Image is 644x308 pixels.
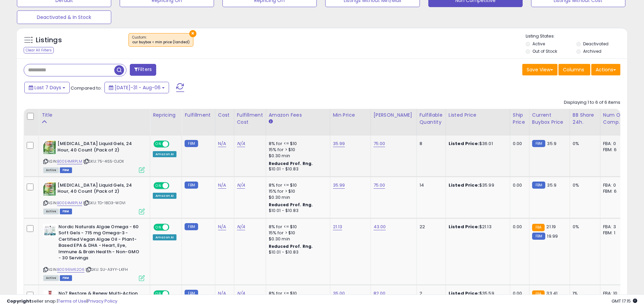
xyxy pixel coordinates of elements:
div: Amazon Fees [269,112,327,119]
a: 75.00 [374,140,385,147]
a: N/A [218,140,226,147]
small: FBM [532,182,545,189]
a: 43.00 [374,223,386,230]
div: $0.30 min [269,194,325,200]
div: Fulfillment [185,112,212,119]
span: All listings currently available for purchase on Amazon [43,275,59,281]
span: | SKU: TD-18D3-WDVI [83,200,125,206]
div: $21.13 [449,224,505,230]
div: $10.01 - $10.83 [269,166,325,172]
div: FBA: 0 [603,182,625,188]
span: 35.9 [547,182,556,188]
small: FBM [185,182,198,189]
div: FBA: 3 [603,224,625,230]
div: FBM: 6 [603,188,625,194]
button: Actions [591,64,620,75]
div: 22 [420,224,440,230]
button: Last 7 Days [24,82,70,93]
b: Listed Price: [449,223,479,230]
div: BB Share 24h. [573,112,597,126]
a: N/A [218,182,226,189]
b: Listed Price: [449,140,479,147]
div: ASIN: [43,224,145,280]
p: Listing States: [526,33,627,40]
div: $10.01 - $10.83 [269,250,325,255]
div: 15% for > $10 [269,147,325,153]
a: 75.00 [374,182,385,189]
span: ON [154,141,163,147]
div: Num of Comp. [603,112,628,126]
div: $0.30 min [269,153,325,159]
div: Listed Price [449,112,507,119]
img: 51gnBO0kixL._SL40_.jpg [43,141,56,154]
div: 14 [420,182,440,188]
div: seller snap | | [7,298,117,305]
span: Last 7 Days [34,84,61,91]
div: ASIN: [43,141,145,172]
button: × [189,30,196,37]
div: Min Price [333,112,368,119]
div: Repricing [153,112,179,119]
div: FBM: 6 [603,147,625,153]
div: 8% for <= $10 [269,224,325,230]
span: 21.19 [546,223,556,230]
div: Fulfillable Quantity [420,112,443,126]
button: [DATE]-31 - Aug-06 [104,82,169,93]
span: OFF [168,183,179,188]
a: N/A [218,223,226,230]
span: ON [154,183,163,188]
a: N/A [237,140,245,147]
a: 35.99 [333,182,345,189]
div: $36.01 [449,141,505,147]
b: Nordic Naturals Algae Omega - 60 Soft Gels - 715 mg Omega-3 - Certified Vegan Algae Oil - Plant-B... [58,224,141,263]
img: 51gnBO0kixL._SL40_.jpg [43,182,56,196]
span: 2025-08-14 17:15 GMT [612,298,637,304]
span: | SKU: SU-A3YY-LKFH [86,267,128,272]
b: Reduced Prof. Rng. [269,161,313,166]
a: 21.13 [333,223,342,230]
span: FBM [60,209,72,214]
span: OFF [168,224,179,230]
button: Columns [558,64,590,75]
div: 15% for > $10 [269,230,325,236]
small: FBM [532,233,545,240]
span: 19.99 [547,233,558,239]
small: FBM [185,140,198,147]
span: 35.9 [547,140,556,147]
div: 0% [573,182,595,188]
div: 8 [420,141,440,147]
label: Archived [583,48,601,54]
span: All listings currently available for purchase on Amazon [43,209,59,214]
h5: Listings [36,35,62,45]
button: Filters [130,64,156,76]
div: Ship Price [513,112,526,126]
span: FBM [60,167,72,173]
div: 0% [573,141,595,147]
div: 8% for <= $10 [269,182,325,188]
a: 35.99 [333,140,345,147]
small: FBM [532,140,545,147]
div: 0.00 [513,224,524,230]
span: OFF [168,141,179,147]
div: ASIN: [43,182,145,214]
a: B00E4MRPLM [57,159,82,164]
div: 15% for > $10 [269,188,325,194]
img: 41GIpAwkLVL._SL40_.jpg [43,224,57,237]
span: FBM [60,275,72,281]
button: Deactivated & In Stock [17,10,111,24]
span: Columns [563,66,584,73]
div: Amazon AI [153,193,176,199]
a: N/A [237,223,245,230]
div: Current Buybox Price [532,112,567,126]
a: Privacy Policy [88,298,117,304]
div: 0% [573,224,595,230]
div: 0.00 [513,141,524,147]
b: [MEDICAL_DATA] Liquid Gels, 24 Hour, 40 Count (Pack of 2) [57,182,140,196]
b: [MEDICAL_DATA] Liquid Gels, 24 Hour, 40 Count (Pack of 2) [57,141,140,155]
div: [PERSON_NAME] [374,112,414,119]
a: B0096M62O6 [57,267,85,273]
span: | SKU: 75-4IS5-DJOX [83,159,124,164]
b: Reduced Prof. Rng. [269,243,313,249]
b: Listed Price: [449,182,479,188]
div: Amazon AI [153,151,176,157]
